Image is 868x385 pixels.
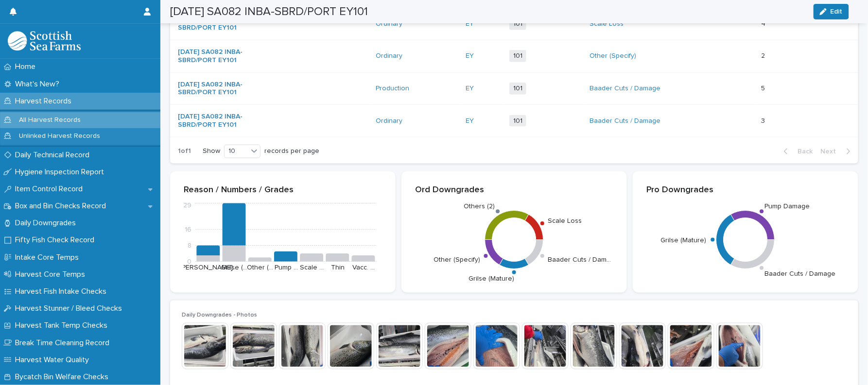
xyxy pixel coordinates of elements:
p: 5 [761,83,767,93]
p: Harvest Stunner / Bleed Checks [11,304,130,313]
p: 1 of 1 [170,139,199,163]
text: Pump Damage [765,203,810,210]
a: Other (Specify) [590,52,636,60]
text: Grilse (Mature) [661,237,707,244]
p: Intake Core Temps [11,253,87,262]
a: [DATE] SA082 INBA-SBRD/PORT EY101 [178,16,259,32]
span: 101 [509,83,526,95]
tspan: 16 [185,227,192,234]
button: Back [776,147,817,156]
text: Thin [331,265,345,271]
span: 101 [509,115,526,127]
span: 101 [509,18,526,30]
text: Grilse (… [221,265,247,271]
a: [DATE] SA082 INBA-SBRD/PORT EY101 [178,113,259,129]
tr: [DATE] SA082 INBA-SBRD/PORT EY101 Ordinary EY 101Other (Specify) 22 [170,40,858,72]
text: Scale Loss [548,218,582,224]
a: Scale Loss [590,20,624,28]
p: Box and Bin Checks Record [11,201,114,211]
tr: [DATE] SA082 INBA-SBRD/PORT EY101 Ordinary EY 101Scale Loss 44 [170,8,858,40]
span: Edit [831,8,843,15]
tspan: 29 [184,202,192,209]
p: Harvest Water Quality [11,355,97,365]
text: Baader Cuts / Damage [765,271,836,278]
a: Ordinary [376,117,402,125]
p: Harvest Core Temps [11,270,93,279]
a: Baader Cuts / Damage [590,84,660,93]
tspan: 8 [188,243,192,250]
p: Ord Downgrades [415,185,613,196]
text: [PERSON_NAME]… [180,265,237,271]
a: EY [466,52,474,60]
a: EY [466,20,474,28]
tspan: 0 [188,259,192,266]
span: Next [821,148,842,155]
button: Next [817,147,858,156]
p: Home [11,62,43,71]
a: Ordinary [376,52,402,60]
p: Fifty Fish Check Record [11,235,102,245]
p: Unlinked Harvest Records [11,132,108,140]
p: All Harvest Records [11,116,88,124]
tr: [DATE] SA082 INBA-SBRD/PORT EY101 Ordinary EY 101Baader Cuts / Damage 33 [170,105,858,137]
p: Break Time Cleaning Record [11,338,117,348]
a: EY [466,84,474,93]
p: Item Control Record [11,184,90,194]
p: Harvest Fish Intake Checks [11,287,114,296]
p: 3 [761,115,767,125]
text: Others (2) [464,203,495,210]
p: Daily Technical Record [11,151,97,160]
a: Production [376,84,409,93]
a: [DATE] SA082 INBA-SBRD/PORT EY101 [178,81,259,97]
a: [DATE] SA082 INBA-SBRD/PORT EY101 [178,48,259,65]
p: Hygiene Inspection Report [11,167,112,177]
img: mMrefqRFQpe26GRNOUkG [8,31,81,50]
text: Pump … [275,265,298,271]
p: records per page [264,147,319,155]
p: Daily Downgrades [11,218,84,228]
button: Edit [814,4,849,19]
p: Bycatch Bin Welfare Checks [11,372,116,382]
text: Baader Cuts / Dam… [548,256,611,263]
text: Vacc. … [352,265,375,271]
text: Grilse (Mature) [469,276,514,283]
h2: [DATE] SA082 INBA-SBRD/PORT EY101 [170,5,368,19]
text: Scale … [300,265,324,271]
p: What's New? [11,80,67,89]
p: Harvest Records [11,97,79,106]
text: Other (Specify) [434,256,481,263]
span: Back [792,148,813,155]
a: EY [466,117,474,125]
a: Ordinary [376,20,402,28]
p: Reason / Numbers / Grades [184,185,382,196]
a: Baader Cuts / Damage [590,117,660,125]
div: 10 [225,146,248,156]
p: Harvest Tank Temp Checks [11,321,115,330]
p: 2 [761,50,767,60]
span: Daily Downgrades - Photos [182,313,257,318]
p: Show [203,147,220,155]
p: Pro Downgrades [646,185,845,196]
span: 101 [509,50,526,62]
tr: [DATE] SA082 INBA-SBRD/PORT EY101 Production EY 101Baader Cuts / Damage 55 [170,72,858,105]
text: Other (… [247,265,274,271]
